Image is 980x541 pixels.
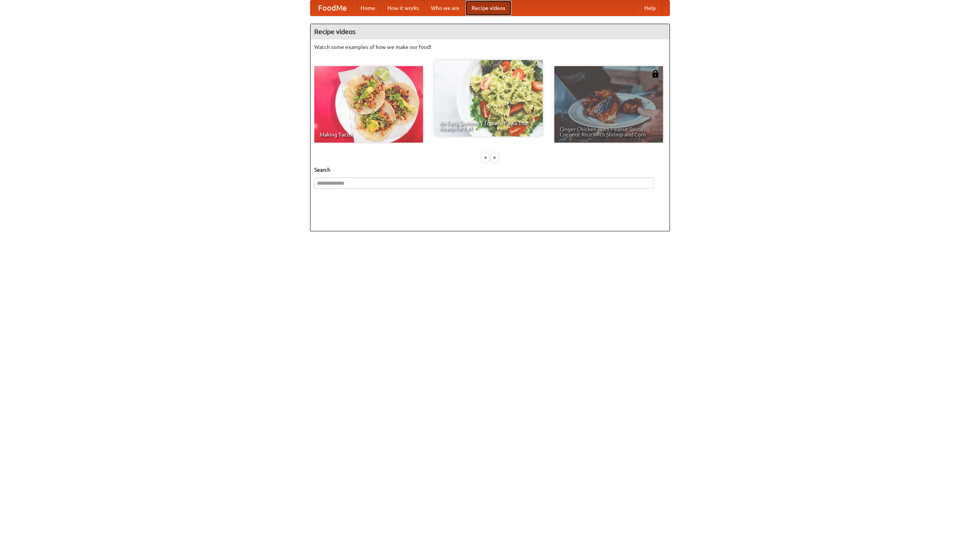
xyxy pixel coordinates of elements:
a: How it works [381,0,425,16]
img: 483408.png [652,70,659,78]
a: Help [638,0,662,16]
div: » [491,153,498,162]
a: Recipe videos [465,0,511,16]
a: Who we are [425,0,465,16]
a: FoodMe [310,0,354,16]
span: An Easy, Summery Tomato Pasta That's Ready for Fall [439,120,537,131]
h4: Recipe videos [310,24,670,39]
a: Making Tacos [314,66,423,143]
a: Home [354,0,381,16]
a: An Easy, Summery Tomato Pasta That's Ready for Fall [434,60,543,136]
div: « [482,153,489,162]
h5: Search [314,166,666,174]
p: Watch some examples of how we make our food! [314,43,666,51]
span: Making Tacos [320,132,418,137]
